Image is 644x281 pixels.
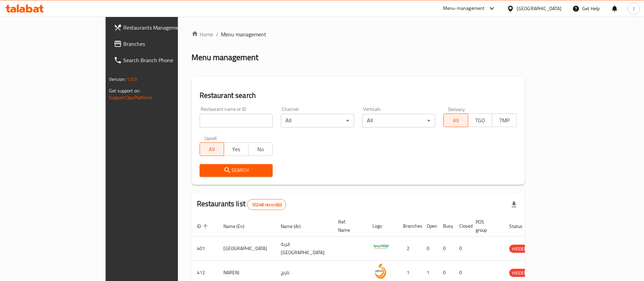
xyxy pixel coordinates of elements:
[471,116,490,125] span: TGO
[398,216,421,236] th: Branches
[372,263,389,280] img: NARENJ
[197,199,287,210] h2: Restaurants list
[509,222,531,230] span: Status
[200,142,224,156] button: All
[191,52,258,63] h2: Menu management
[633,5,634,12] span: J
[362,114,436,127] div: All
[123,23,208,32] span: Restaurants Management
[509,245,530,253] span: HIDDEN
[109,93,152,102] a: Support.OpsPlatform
[221,30,266,38] span: Menu management
[398,236,421,261] td: 2
[448,107,465,111] label: Delivery
[205,166,268,175] span: Search
[454,216,470,236] th: Closed
[204,136,217,140] label: Upsell
[495,116,514,125] span: TMP
[438,216,454,236] th: Busy
[108,36,213,52] a: Branches
[108,19,213,36] a: Restaurants Management
[443,4,485,13] div: Menu-management
[218,236,275,261] td: [GEOGRAPHIC_DATA]
[443,113,468,127] button: All
[281,222,310,230] span: Name (Ar)
[338,218,359,234] span: Ref. Name
[248,142,273,156] button: No
[197,222,210,230] span: ID
[438,236,454,261] td: 0
[203,144,222,154] span: All
[251,144,270,154] span: No
[247,199,286,210] div: Total records count
[492,113,517,127] button: TMP
[509,245,530,253] div: HIDDEN
[200,90,517,101] h2: Restaurant search
[191,30,525,38] nav: breadcrumb
[200,114,273,127] input: Search for restaurant name or ID..
[223,222,253,230] span: Name (En)
[109,75,126,84] span: Version:
[421,236,438,261] td: 0
[109,86,140,95] span: Get support on:
[446,116,465,125] span: All
[123,40,208,48] span: Branches
[224,142,249,156] button: Yes
[468,113,493,127] button: TGO
[227,144,246,154] span: Yes
[372,239,389,256] img: Spicy Village
[247,201,286,208] span: 10248 record(s)
[454,236,470,261] td: 0
[281,114,354,127] div: All
[517,5,562,12] div: [GEOGRAPHIC_DATA]
[421,216,438,236] th: Open
[123,56,208,64] span: Search Branch Phone
[275,236,333,261] td: قرية [GEOGRAPHIC_DATA]
[509,269,530,277] span: HIDDEN
[367,216,398,236] th: Logo
[200,164,273,177] button: Search
[476,218,496,234] span: POS group
[506,196,522,213] div: Export file
[127,75,137,84] span: 1.0.0
[216,30,218,38] li: /
[108,52,213,68] a: Search Branch Phone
